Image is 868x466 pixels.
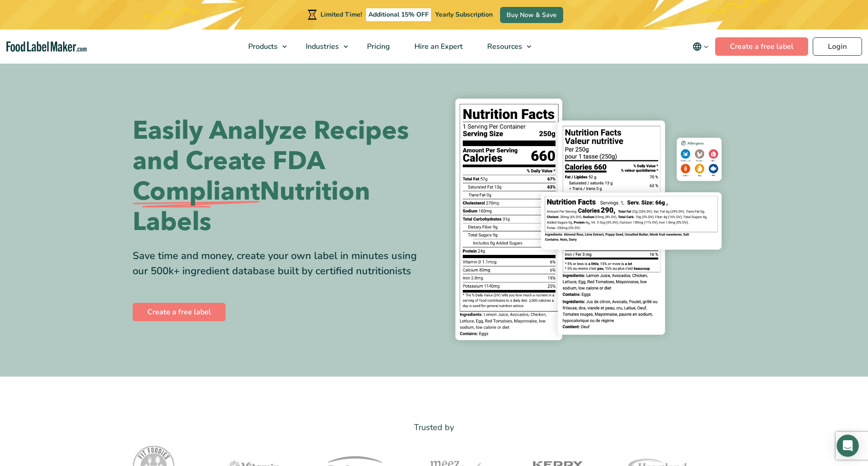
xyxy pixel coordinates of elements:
h1: Easily Analyze Recipes and Create FDA Nutrition Labels [133,116,427,237]
a: Login [813,37,862,56]
a: Create a free label [133,303,226,321]
span: Additional 15% OFF [366,8,431,21]
a: Create a free label [715,37,808,56]
a: Buy Now & Save [500,7,563,23]
div: Open Intercom Messenger [837,435,859,457]
a: Industries [294,29,353,64]
p: Trusted by [133,421,736,434]
a: Pricing [355,29,400,64]
span: Pricing [364,41,391,52]
a: Hire an Expert [402,29,473,64]
span: Limited Time! [320,10,362,19]
span: Compliant [133,177,260,207]
a: Products [236,29,291,64]
span: Hire an Expert [412,41,464,52]
div: Save time and money, create your own label in minutes using our 500k+ ingredient database built b... [133,248,427,279]
span: Products [245,41,279,52]
span: Resources [484,41,523,52]
span: Yearly Subscription [435,10,493,19]
span: Industries [303,41,340,52]
a: Resources [475,29,536,64]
